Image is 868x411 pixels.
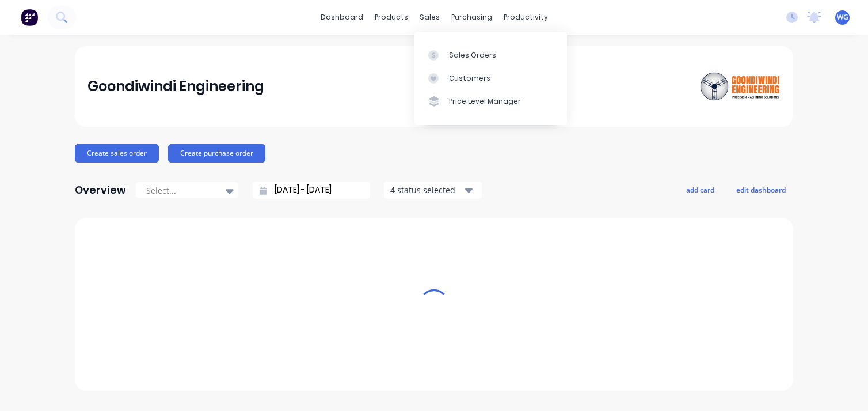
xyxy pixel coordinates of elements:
[384,182,482,199] button: 4 status selected
[75,144,159,163] button: Create sales order
[414,67,567,90] a: Customers
[700,66,781,107] img: Goondiwindi Engineering
[87,75,264,98] div: Goondiwindi Engineering
[315,9,369,26] a: dashboard
[414,90,567,113] a: Price Level Manager
[449,73,490,84] div: Customers
[390,184,463,196] div: 4 status selected
[498,9,554,26] div: productivity
[75,179,126,202] div: Overview
[446,9,498,26] div: purchasing
[414,43,567,66] a: Sales Orders
[449,96,521,107] div: Price Level Manager
[168,144,265,163] button: Create purchase order
[449,50,496,61] div: Sales Orders
[837,12,848,22] span: WG
[414,9,446,26] div: sales
[21,9,38,26] img: Factory
[369,9,414,26] div: products
[679,182,722,197] button: add card
[729,182,793,197] button: edit dashboard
